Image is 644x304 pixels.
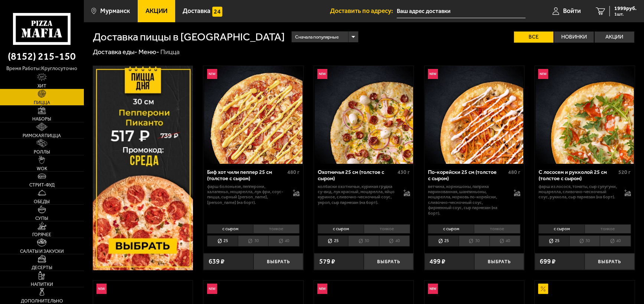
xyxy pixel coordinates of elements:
[295,31,339,43] span: Сначала популярные
[425,66,523,164] img: По-корейски 25 см (толстое с сыром)
[428,235,459,246] li: 25
[474,253,524,270] button: Выбрать
[539,169,617,182] div: С лососем и рукколой 25 см (толстое с сыром)
[585,224,631,234] li: тонкое
[600,235,631,246] li: 40
[203,66,303,164] a: НовинкаБиф хот чили пеппер 25 см (толстое с сыром)
[514,32,554,43] label: Все
[314,66,413,164] a: НовинкаОхотничья 25 см (толстое с сыром)
[254,253,303,270] button: Выбрать
[614,12,637,16] span: 1 шт.
[29,183,55,187] span: Стрит-фуд
[428,169,506,182] div: По-корейски 25 см (толстое с сыром)
[538,69,548,79] img: Новинка
[207,184,286,205] p: фарш болоньезе, пепперони, халапеньо, моцарелла, лук фри, соус-пицца, сырный [PERSON_NAME], [PERS...
[34,150,50,154] span: Роллы
[146,8,167,14] span: Акции
[318,224,364,234] li: с сыром
[425,66,524,164] a: НовинкаПо-корейски 25 см (толстое с сыром)
[428,69,438,79] img: Новинка
[138,48,159,56] a: Меню-
[315,66,413,164] img: Охотничья 25 см (толстое с сыром)
[207,284,217,294] img: Новинка
[490,235,521,246] li: 40
[207,169,285,182] div: Биф хот чили пеппер 25 см (толстое с сыром)
[268,235,300,246] li: 40
[429,258,445,265] span: 499 ₽
[536,66,634,164] img: С лососем и рукколой 25 см (толстое с сыром)
[34,199,50,204] span: Обеды
[207,69,217,79] img: Новинка
[459,235,490,246] li: 30
[330,8,397,14] span: Доставить по адресу:
[287,169,300,175] span: 480 г
[93,32,285,42] h1: Доставка пиццы в [GEOGRAPHIC_DATA]
[397,4,526,18] input: Ваш адрес доставки
[317,284,327,294] img: Новинка
[318,169,396,182] div: Охотничья 25 см (толстое с сыром)
[539,184,618,200] p: фарш из лосося, томаты, сыр сулугуни, моцарелла, сливочно-чесночный соус, руккола, сыр пармезан (...
[364,253,413,270] button: Выбрать
[32,117,51,121] span: Наборы
[318,235,349,246] li: 25
[614,6,637,11] span: 1999 руб.
[539,224,585,234] li: с сыром
[23,133,61,138] span: Римская пицца
[207,224,253,234] li: с сыром
[37,166,47,171] span: WOK
[238,235,269,246] li: 30
[508,169,520,175] span: 480 г
[209,258,225,265] span: 639 ₽
[253,224,300,234] li: тонкое
[207,235,238,246] li: 25
[317,69,327,79] img: Новинка
[428,184,507,216] p: ветчина, корнишоны, паприка маринованная, шампиньоны, моцарелла, морковь по-корейски, сливочно-че...
[563,8,581,14] span: Войти
[100,8,130,14] span: Мурманск
[428,224,474,234] li: с сыром
[319,258,335,265] span: 579 ₽
[398,169,410,175] span: 430 г
[20,249,64,254] span: Салаты и закуски
[348,235,379,246] li: 30
[212,7,222,17] img: 15daf4d41897b9f0e9f617042186c801.svg
[595,32,634,43] label: Акции
[539,235,569,246] li: 25
[93,48,137,56] a: Доставка еды-
[97,284,107,294] img: Новинка
[569,235,600,246] li: 30
[37,84,46,88] span: Хит
[538,284,548,294] img: Акционный
[554,32,594,43] label: Новинки
[619,169,631,175] span: 520 г
[32,265,52,270] span: Десерты
[364,224,410,234] li: тонкое
[32,232,51,237] span: Горячее
[21,299,63,303] span: Дополнительно
[474,224,520,234] li: тонкое
[318,184,397,205] p: колбаски охотничьи, куриная грудка су-вид, лук красный, моцарелла, яйцо куриное, сливочно-чесночн...
[183,8,211,14] span: Доставка
[428,284,438,294] img: Новинка
[204,66,303,164] img: Биф хот чили пеппер 25 см (толстое с сыром)
[379,235,410,246] li: 40
[34,100,50,105] span: Пицца
[160,48,180,57] div: Пицца
[540,258,556,265] span: 699 ₽
[35,216,48,221] span: Супы
[585,253,634,270] button: Выбрать
[31,282,53,287] span: Напитки
[535,66,634,164] a: НовинкаС лососем и рукколой 25 см (толстое с сыром)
